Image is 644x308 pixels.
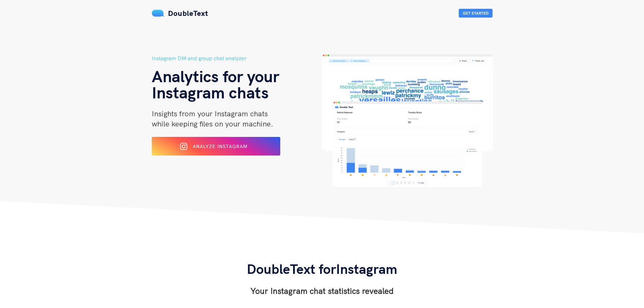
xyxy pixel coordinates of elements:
[152,137,280,156] button: Analyze Instagram
[322,54,493,187] img: hero
[152,66,279,86] span: Analytics for your
[152,119,273,128] span: while keeping files on your machine.
[247,285,397,296] h3: Your Instagram chat statistics revealed
[152,54,322,63] h5: Instagram DM and group chat analyzer
[152,10,165,17] img: mS3x8y1f88AAAAABJRU5ErkJggg==
[152,82,269,102] span: Instagram chats
[459,9,493,18] button: Get Started
[152,8,208,18] a: DoubleText
[193,143,247,149] span: Analyze Instagram
[168,8,208,18] span: DoubleText
[247,260,397,277] span: DoubleText for Instagram
[152,146,280,152] a: Analyze Instagram
[152,109,268,118] span: Insights from your Instagram chats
